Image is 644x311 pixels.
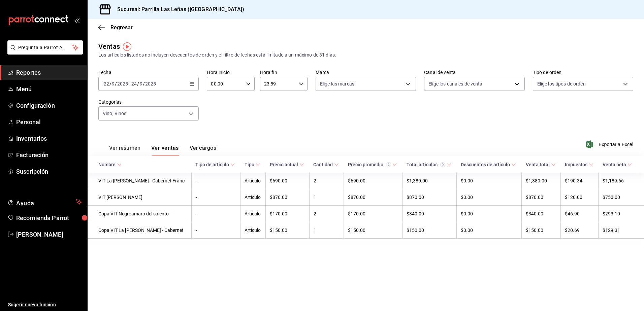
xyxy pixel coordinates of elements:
span: Regresar [110,24,133,31]
span: Precio promedio [348,162,397,167]
input: -- [103,81,109,87]
span: Precio actual [270,162,304,167]
span: Pregunta a Parrot AI [18,44,72,51]
td: Copa VIT La [PERSON_NAME] - Cabernet [88,222,191,239]
td: - [191,222,240,239]
a: Pregunta a Parrot AI [5,49,83,56]
span: / [143,81,145,87]
span: Descuentos de artículo [461,162,516,167]
td: $340.00 [522,206,561,222]
span: / [137,81,139,87]
span: Recomienda Parrot [16,213,82,222]
span: Facturación [16,150,82,160]
td: $46.90 [561,206,599,222]
td: - [191,173,240,189]
td: Artículo [240,206,266,222]
span: Menú [16,84,82,94]
td: $150.00 [266,222,309,239]
td: $1,380.00 [522,173,561,189]
span: Tipo de artículo [195,162,235,167]
span: Vino, Vinos [103,110,126,117]
td: 1 [309,189,344,206]
td: $150.00 [402,222,457,239]
td: $0.00 [457,189,522,206]
td: 1 [309,222,344,239]
td: Artículo [240,222,266,239]
div: Ventas [98,41,120,51]
td: $150.00 [522,222,561,239]
input: -- [131,81,137,87]
svg: El total artículos considera cambios de precios en los artículos así como costos adicionales por ... [440,162,445,167]
span: / [115,81,117,87]
td: $340.00 [402,206,457,222]
input: ---- [145,81,156,87]
td: $170.00 [344,206,402,222]
span: [PERSON_NAME] [16,230,82,239]
span: / [109,81,111,87]
div: Precio promedio [348,162,391,167]
td: Artículo [240,189,266,206]
button: Regresar [98,24,133,31]
label: Canal de venta [424,70,524,75]
td: Artículo [240,173,266,189]
div: Tipo de artículo [195,162,229,167]
input: -- [111,81,115,87]
div: navigation tabs [109,145,216,156]
span: Personal [16,117,82,127]
button: open_drawer_menu [74,18,79,23]
span: Inventarios [16,134,82,143]
div: Total artículos [407,162,445,167]
td: $0.00 [457,222,522,239]
td: 2 [309,173,344,189]
input: -- [139,81,143,87]
label: Categorías [98,100,199,104]
button: Ver ventas [151,145,179,156]
span: Reportes [16,68,82,77]
div: Nombre [98,162,116,167]
td: $150.00 [344,222,402,239]
span: - [129,81,130,87]
label: Marca [316,70,416,75]
span: Venta neta [603,162,632,167]
span: Ayuda [16,198,73,206]
td: $870.00 [344,189,402,206]
span: Cantidad [313,162,339,167]
td: $690.00 [344,173,402,189]
span: Tipo [245,162,260,167]
img: Tooltip marker [123,42,131,51]
td: VIT [PERSON_NAME] [88,189,191,206]
button: Ver cargos [190,145,217,156]
button: Exportar a Excel [587,140,633,148]
td: $870.00 [402,189,457,206]
td: $1,380.00 [402,173,457,189]
td: $293.10 [599,206,644,222]
td: $870.00 [266,189,309,206]
div: Los artículos listados no incluyen descuentos de orden y el filtro de fechas está limitado a un m... [98,51,633,59]
div: Venta neta [603,162,626,167]
div: Venta total [526,162,550,167]
button: Ver resumen [109,145,140,156]
td: $0.00 [457,173,522,189]
span: Venta total [526,162,556,167]
span: Sugerir nueva función [8,301,82,308]
svg: Precio promedio = Total artículos / cantidad [386,162,391,167]
input: ---- [117,81,128,87]
td: $190.34 [561,173,599,189]
label: Fecha [98,70,199,75]
td: $170.00 [266,206,309,222]
span: Elige los canales de venta [428,80,482,87]
div: Descuentos de artículo [461,162,510,167]
td: $690.00 [266,173,309,189]
td: $750.00 [599,189,644,206]
span: Total artículos [407,162,451,167]
td: $120.00 [561,189,599,206]
td: $870.00 [522,189,561,206]
td: Copa VIT Negroamaro del salento [88,206,191,222]
span: Configuración [16,101,82,110]
div: Tipo [245,162,254,167]
div: Impuestos [565,162,587,167]
td: $1,189.66 [599,173,644,189]
td: $20.69 [561,222,599,239]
